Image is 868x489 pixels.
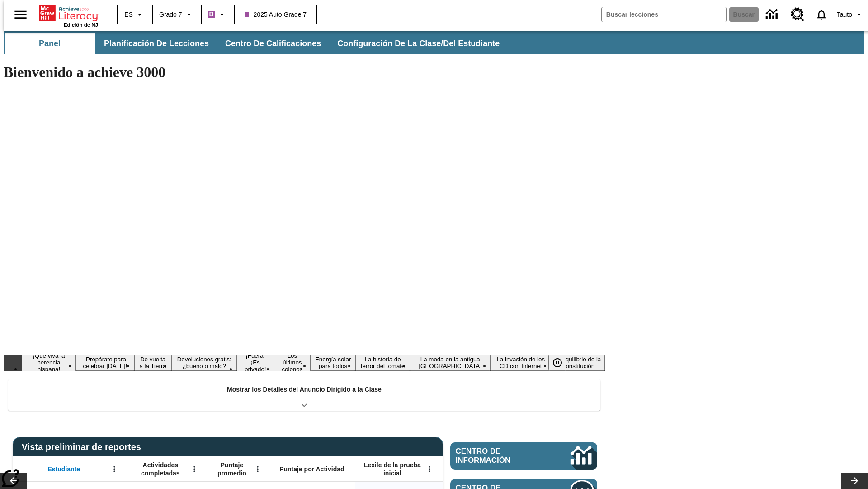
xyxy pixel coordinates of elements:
div: Subbarra de navegación [4,33,508,54]
button: Diapositiva 7 Energía solar para todos [311,355,355,371]
span: Vista preliminar de reportes [22,442,146,452]
button: Diapositiva 8 La historia de terror del tomate [355,355,410,371]
button: Diapositiva 10 La invasión de los CD con Internet [491,355,551,371]
span: Lexile de la prueba inicial [359,461,425,477]
div: Portada [39,3,98,28]
div: Pausar [548,355,576,371]
span: Tauto [837,10,852,19]
button: Pausar [548,355,566,371]
span: Grado 7 [159,10,182,19]
button: Abrir menú [423,462,436,476]
button: Configuración de la clase/del estudiante [330,33,507,54]
button: Diapositiva 6 Los últimos colonos [274,351,311,374]
span: ES [124,10,133,19]
button: Carrusel de lecciones, seguir [841,473,868,489]
button: Panel [5,33,95,54]
button: Diapositiva 3 De vuelta a la Tierra [134,355,172,371]
button: Boost El color de la clase es morado/púrpura. Cambiar el color de la clase. [204,6,231,23]
a: Portada [39,4,98,22]
div: Subbarra de navegación [4,31,864,54]
button: Diapositiva 5 ¡Fuera! ¡Es privado! [237,351,274,374]
button: Abrir el menú lateral [7,1,34,28]
span: Centro de información [456,447,540,465]
p: Mostrar los Detalles del Anuncio Dirigido a la Clase [227,385,382,394]
button: Diapositiva 2 ¡Prepárate para celebrar Juneteenth! [76,355,134,371]
a: Centro de información [760,2,785,27]
div: Mostrar los Detalles del Anuncio Dirigido a la Clase [8,379,600,411]
input: Buscar campo [602,7,726,22]
span: 2025 Auto Grade 7 [245,10,307,19]
a: Centro de recursos, Se abrirá en una pestaña nueva. [785,2,810,27]
button: Planificación de lecciones [97,33,216,54]
button: Abrir menú [251,462,264,476]
button: Centro de calificaciones [218,33,328,54]
h1: Bienvenido a achieve 3000 [4,64,605,81]
span: Edición de NJ [64,22,98,28]
span: Puntaje promedio [210,461,254,477]
a: Centro de información [450,442,597,470]
span: Actividades completadas [131,461,190,477]
button: Lenguaje: ES, Selecciona un idioma [120,6,149,23]
button: Diapositiva 9 La moda en la antigua Roma [410,355,491,371]
button: Abrir menú [188,462,201,476]
button: Diapositiva 4 Devoluciones gratis: ¿bueno o malo? [171,355,236,371]
span: Estudiante [48,465,80,473]
button: Perfil/Configuración [833,6,868,23]
span: B [209,9,214,20]
button: Diapositiva 1 ¡Que viva la herencia hispana! [22,351,76,374]
button: Grado: Grado 7, Elige un grado [156,6,198,23]
span: Puntaje por Actividad [279,465,344,473]
a: Notificaciones [810,3,833,26]
button: Diapositiva 11 El equilibrio de la Constitución [551,355,605,371]
button: Abrir menú [108,462,121,476]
